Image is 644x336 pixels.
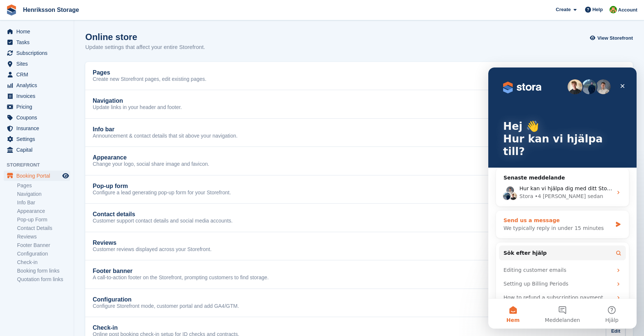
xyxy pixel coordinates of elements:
[4,171,70,181] a: menu
[93,76,207,83] p: Create new Storefront pages, edit existing pages.
[93,211,135,218] h2: Contact details
[4,26,70,37] a: menu
[4,112,70,123] a: menu
[488,67,637,329] iframe: Intercom live chat
[16,145,61,155] span: Capital
[17,208,70,215] a: Appearance
[4,91,70,101] a: menu
[4,123,70,134] a: menu
[93,183,128,190] h2: Pop-up form
[17,225,70,232] a: Contact Details
[93,154,127,161] h2: Appearance
[556,6,571,13] span: Create
[610,6,617,13] img: Mikael Holmström
[93,240,116,246] h2: Reviews
[7,161,74,169] span: Storefront
[16,26,61,37] span: Home
[85,147,633,175] a: Appearance Change your logo, social share image and favicon. Edit
[17,182,70,189] a: Pages
[93,274,269,281] p: A call-to-action footer on the Storefront, prompting customers to find storage.
[16,102,61,112] span: Pricing
[93,161,209,168] p: Change your logo, social share image and favicon.
[17,259,70,266] a: Check-in
[4,48,70,58] a: menu
[85,289,633,317] a: Configuration Configure Storefront mode, customer portal and add GA4/GTM. Edit
[93,325,118,331] h2: Check-in
[85,62,633,90] a: Pages Create new Storefront pages, edit existing pages. Edit
[4,80,70,90] a: menu
[85,119,633,147] a: Info bar Announcement & contact details that sit above your navigation. Edit
[85,175,633,204] a: Pop-up form Configure a lead generating pop-up form for your Storefront. Edit
[93,133,238,139] p: Announcement & contact details that sit above your navigation.
[85,260,633,289] a: Footer banner A call-to-action footer on the Storefront, prompting customers to find storage. Edit
[6,4,17,16] img: stora-icon-8386f47178a22dfd0bd8f6a31ec36ba5ce8667c1dd55bd0f319d3a0aa187defe.svg
[4,145,70,155] a: menu
[85,90,633,118] a: Navigation Update links in your header and footer. Edit
[17,233,70,240] a: Reviews
[61,171,70,180] a: Preview store
[85,204,633,232] a: Contact details Customer support contact details and social media accounts. Edit
[17,191,70,198] a: Navigation
[17,216,70,223] a: Pop-up Form
[16,171,61,181] span: Booking Portal
[16,112,61,123] span: Coupons
[93,98,123,104] h2: Navigation
[4,37,70,47] a: menu
[597,34,633,42] span: View Storefront
[93,268,133,274] h2: Footer banner
[16,134,61,144] span: Settings
[592,6,603,13] span: Help
[93,296,132,303] h2: Configuration
[16,48,61,58] span: Subscriptions
[4,69,70,80] a: menu
[17,250,70,257] a: Configuration
[20,4,82,16] a: Henriksson Storage
[93,218,232,224] p: Customer support contact details and social media accounts.
[16,80,61,90] span: Analytics
[16,37,61,47] span: Tasks
[16,123,61,134] span: Insurance
[93,246,212,253] p: Customer reviews displayed across your Storefront.
[93,303,239,310] p: Configure Storefront mode, customer portal and add GA4/GTM.
[16,59,61,69] span: Sites
[17,199,70,206] a: Info Bar
[93,190,231,196] p: Configure a lead generating pop-up form for your Storefront.
[17,242,70,249] a: Footer Banner
[85,32,205,42] h1: Online store
[16,69,61,80] span: CRM
[93,69,110,76] h2: Pages
[17,267,70,274] a: Booking form links
[85,232,633,260] a: Reviews Customer reviews displayed across your Storefront. Edit
[592,32,633,44] a: View Storefront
